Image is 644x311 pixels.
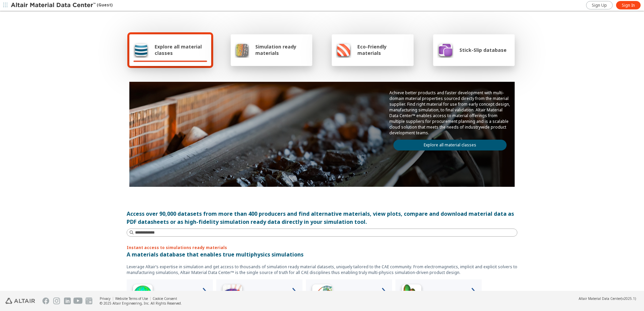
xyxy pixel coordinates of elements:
[100,296,110,301] a: Privacy
[100,301,182,306] div: © 2025 Altair Engineering, Inc. All Rights Reserved.
[586,1,613,9] a: Sign Up
[437,42,453,58] img: Stick-Slip database
[309,282,335,309] img: Structural Analyses Icon
[133,42,149,58] img: Explore all material classes
[336,42,351,58] img: Eco-Friendly materials
[255,43,308,56] span: Simulation ready materials
[389,90,511,136] p: Achieve better products and faster development with multi-domain material properties sourced dire...
[398,282,425,309] img: Crash Analyses Icon
[153,296,177,301] a: Cookie Consent
[5,298,35,304] img: Altair Engineering
[11,2,97,9] img: Altair Material Data Center
[127,264,517,275] p: Leverage Altair’s expertise in simulation and get access to thousands of simulation ready materia...
[616,1,641,9] a: Sign In
[622,3,635,8] span: Sign In
[592,3,607,8] span: Sign Up
[579,296,621,301] span: Altair Material Data Center
[219,282,246,309] img: Low Frequency Icon
[11,2,112,9] div: (Guest)
[127,210,517,226] div: Access over 90,000 datasets from more than 400 producers and find alternative materials, view plo...
[129,282,156,309] img: High Frequency Icon
[459,47,507,53] span: Stick-Slip database
[393,140,507,150] a: Explore all material classes
[127,245,517,250] p: Instant access to simulations ready materials
[579,296,636,301] div: (v2025.1)
[357,43,409,56] span: Eco-Friendly materials
[115,296,148,301] a: Website Terms of Use
[235,42,249,58] img: Simulation ready materials
[127,250,517,258] p: A materials database that enables true multiphysics simulations
[155,43,207,56] span: Explore all material classes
